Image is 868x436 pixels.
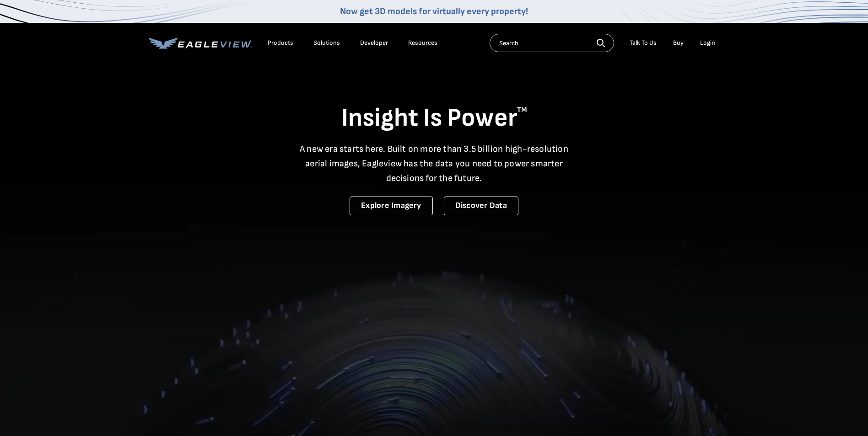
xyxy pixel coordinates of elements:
[350,197,433,215] a: Explore Imagery
[268,39,293,47] div: Products
[149,102,720,134] h1: Insight Is Power
[408,39,437,47] div: Resources
[673,39,684,47] a: Buy
[313,39,340,47] div: Solutions
[444,197,518,215] a: Discover Data
[360,39,388,47] a: Developer
[700,39,715,47] div: Login
[294,142,574,186] p: A new era starts here. Built on more than 3.5 billion high-resolution aerial images, Eagleview ha...
[340,6,528,17] a: Now get 3D models for virtually every property!
[490,34,614,52] input: Search
[630,39,657,47] div: Talk To Us
[517,106,527,114] sup: TM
